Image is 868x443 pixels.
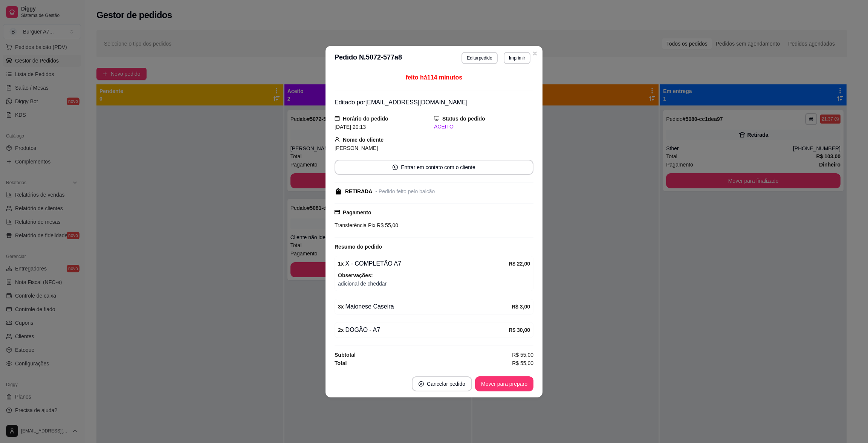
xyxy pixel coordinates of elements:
strong: Total [335,360,347,366]
span: user [335,137,340,142]
button: Editarpedido [462,52,497,64]
strong: 2 x [338,327,344,333]
span: [PERSON_NAME] [335,145,378,151]
strong: Horário do pedido [343,116,388,122]
button: close-circleCancelar pedido [412,376,472,391]
button: Mover para preparo [475,376,533,391]
div: ACEITO [434,123,533,131]
strong: R$ 30,00 [509,327,530,333]
strong: 1 x [338,261,344,267]
h3: Pedido N. 5072-577a8 [335,52,402,64]
strong: Observações: [338,272,373,278]
div: - Pedido feito pelo balcão [375,188,435,196]
span: calendar [335,116,340,121]
strong: Nome do cliente [343,137,384,143]
div: DOGÃO - A7 [338,325,509,335]
span: [DATE] 20:13 [335,124,366,130]
button: Close [529,47,541,60]
span: desktop [434,116,439,121]
div: RETIRADA [345,188,372,196]
div: X - COMPLETÃO A7 [338,259,509,268]
button: Imprimir [504,52,530,64]
div: Maionese Caseira [338,302,512,311]
strong: Resumo do pedido [335,244,382,250]
span: credit-card [335,209,340,215]
span: Editado por [EMAIL_ADDRESS][DOMAIN_NAME] [335,99,468,105]
strong: 3 x [338,304,344,310]
strong: R$ 3,00 [512,304,530,310]
span: R$ 55,00 [512,359,533,367]
strong: Pagamento [343,209,371,215]
button: whats-appEntrar em contato com o cliente [335,160,533,175]
span: feito há 114 minutos [406,74,462,81]
span: whats-app [393,165,398,170]
span: Transferência Pix [335,222,375,228]
strong: Status do pedido [442,116,485,122]
strong: Subtotal [335,352,356,358]
span: close-circle [419,381,424,386]
strong: R$ 22,00 [509,261,530,267]
span: R$ 55,00 [512,351,533,359]
span: adicional de cheddar [338,280,530,288]
span: R$ 55,00 [375,222,398,228]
